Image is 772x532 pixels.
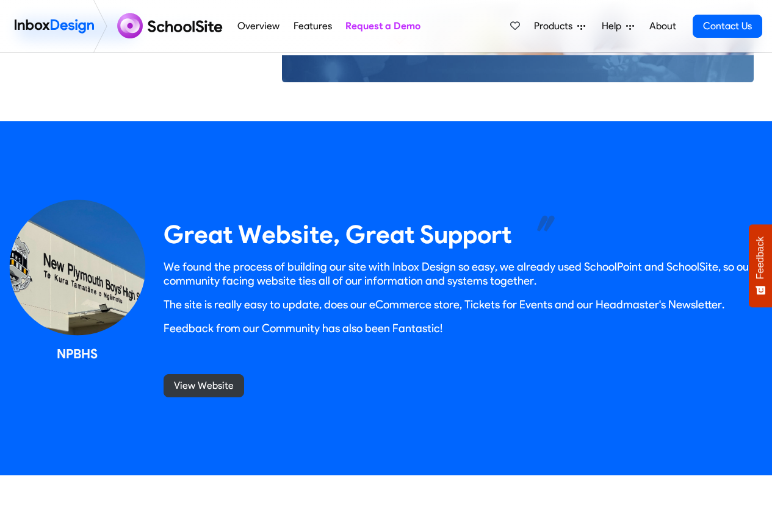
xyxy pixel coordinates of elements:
[164,321,763,335] p: Feedback from our Community has also been Fantastic!
[597,14,639,38] a: Help
[9,345,145,363] div: NPBHS
[693,15,762,38] a: Contact Us
[9,199,145,335] img: 2023_07_07_school-007.jpg
[234,14,283,38] a: Overview
[342,14,424,38] a: Request a Demo
[755,236,766,279] span: Feedback
[749,224,772,307] button: Feedback - Show survey
[164,297,763,311] p: The site is really easy to update, does our eCommerce store, Tickets for Events and our Headmaste...
[290,14,335,38] a: Features
[112,12,231,41] img: schoolsite logo
[164,374,244,397] a: View Website
[534,19,577,34] span: Products
[646,14,679,38] a: About
[164,260,763,288] p: We found the process of building our site with Inbox Design so easy, we already used SchoolPoint ...
[602,19,626,34] span: Help
[164,219,516,250] heading: Great Website, Great Support
[529,14,590,38] a: Products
